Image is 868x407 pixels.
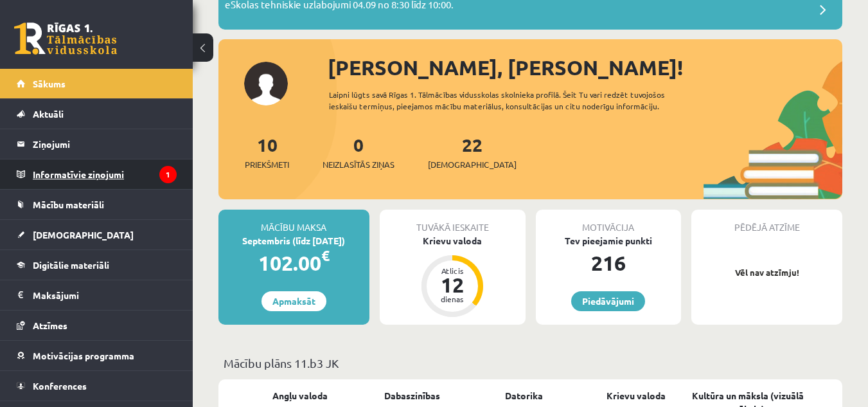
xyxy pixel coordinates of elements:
[691,210,842,234] div: Pēdējā atzīme
[698,266,836,279] p: Vēl nav atzīmju!
[384,389,440,402] a: Dabaszinības
[329,89,704,112] div: Laipni lūgts savā Rīgas 1. Tālmācības vidusskolas skolnieka profilā. Šeit Tu vari redzēt tuvojošo...
[17,159,177,189] a: Informatīvie ziņojumi1
[17,190,177,219] a: Mācību materiāli
[571,291,645,311] a: Piedāvājumi
[261,291,326,311] a: Apmaksāt
[245,158,289,171] span: Priekšmeti
[536,234,682,248] div: Tev pieejamie punkti
[328,52,842,83] div: [PERSON_NAME], [PERSON_NAME]!
[428,158,517,171] span: [DEMOGRAPHIC_DATA]
[17,99,177,129] a: Aktuāli
[33,380,87,392] span: Konferences
[33,108,64,120] span: Aktuāli
[433,267,472,275] div: Atlicis
[33,78,66,89] span: Sākums
[607,389,666,402] a: Krievu valoda
[536,210,682,234] div: Motivācija
[17,69,177,98] a: Sākums
[17,280,177,310] a: Maksājumi
[17,220,177,249] a: [DEMOGRAPHIC_DATA]
[33,129,177,159] legend: Ziņojumi
[33,280,177,310] legend: Maksājumi
[224,354,837,372] p: Mācību plāns 11.b3 JK
[218,234,369,248] div: Septembris (līdz [DATE])
[33,320,67,331] span: Atzīmes
[505,389,543,402] a: Datorika
[323,158,394,171] span: Neizlasītās ziņas
[33,229,134,240] span: [DEMOGRAPHIC_DATA]
[323,133,394,171] a: 0Neizlasītās ziņas
[33,350,134,361] span: Motivācijas programma
[17,311,177,340] a: Atzīmes
[17,250,177,280] a: Digitālie materiāli
[380,234,526,248] div: Krievu valoda
[433,275,472,295] div: 12
[159,166,177,183] i: 1
[17,129,177,159] a: Ziņojumi
[272,389,328,402] a: Angļu valoda
[321,246,330,265] span: €
[218,248,369,278] div: 102.00
[380,210,526,234] div: Tuvākā ieskaite
[536,248,682,278] div: 216
[33,159,177,189] legend: Informatīvie ziņojumi
[428,133,517,171] a: 22[DEMOGRAPHIC_DATA]
[380,234,526,319] a: Krievu valoda Atlicis 12 dienas
[14,23,117,55] a: Rīgas 1. Tālmācības vidusskola
[17,371,177,401] a: Konferences
[33,259,109,271] span: Digitālie materiāli
[218,210,369,234] div: Mācību maksa
[433,295,472,303] div: dienas
[245,133,289,171] a: 10Priekšmeti
[17,341,177,370] a: Motivācijas programma
[33,199,104,210] span: Mācību materiāli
